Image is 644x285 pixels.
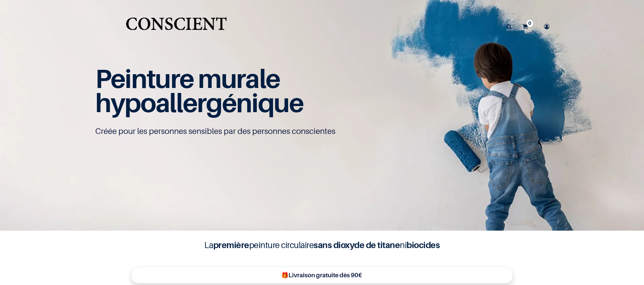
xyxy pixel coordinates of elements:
img: Conscient [124,13,228,40]
span: hypoallergénique [95,87,304,118]
h4: La peinture circulaire ni [188,239,456,251]
b: première [213,240,249,250]
b: sans dioxyde de titane [314,240,400,250]
a: Logo of Conscient [124,13,228,40]
sup: 0 [527,20,533,27]
p: Créée pour les personnes sensibles par des personnes conscientes [95,126,549,137]
b: biocides [407,240,440,250]
a: 0 [518,15,536,38]
b: 🎁Livraison gratuite dès 90€ [281,272,362,279]
span: Peinture murale [95,63,280,94]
